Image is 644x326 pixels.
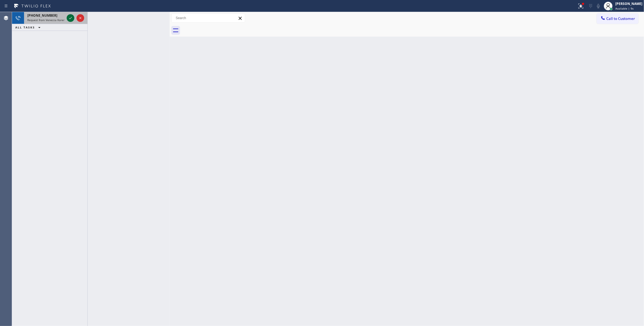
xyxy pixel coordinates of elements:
[615,1,642,6] div: [PERSON_NAME]
[12,24,46,31] button: ALL TASKS
[172,14,245,22] input: Search
[615,7,634,10] span: Available | 9s
[597,13,639,24] button: Call to Customer
[67,14,74,22] button: Accept
[606,16,635,21] span: Call to Customer
[27,18,83,22] span: Request from Venezza Koren Intas (direct)
[15,25,35,29] span: ALL TASKS
[77,14,84,22] button: Reject
[595,2,602,10] button: Mute
[27,13,57,18] span: [PHONE_NUMBER]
